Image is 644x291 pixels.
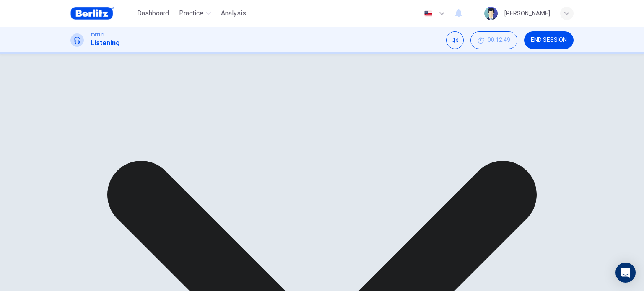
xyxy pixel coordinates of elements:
button: END SESSION [524,31,574,49]
img: Berlitz Brasil logo [70,5,114,22]
button: 00:12:49 [470,31,517,49]
a: Berlitz Brasil logo [70,5,134,22]
span: TOEFL® [91,32,104,38]
button: Analysis [218,6,249,21]
span: Practice [179,8,203,18]
img: Profile picture [484,7,498,20]
div: [PERSON_NAME] [504,8,550,18]
div: Mute [446,31,464,49]
div: Open Intercom Messenger [615,263,636,283]
span: 00:12:49 [488,37,510,44]
h1: Listening [91,38,120,48]
img: en [423,10,434,17]
div: Hide [470,31,517,49]
span: Dashboard [137,8,169,18]
button: Dashboard [134,6,172,21]
button: Practice [176,6,214,21]
span: Analysis [221,8,246,18]
span: END SESSION [531,37,567,44]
